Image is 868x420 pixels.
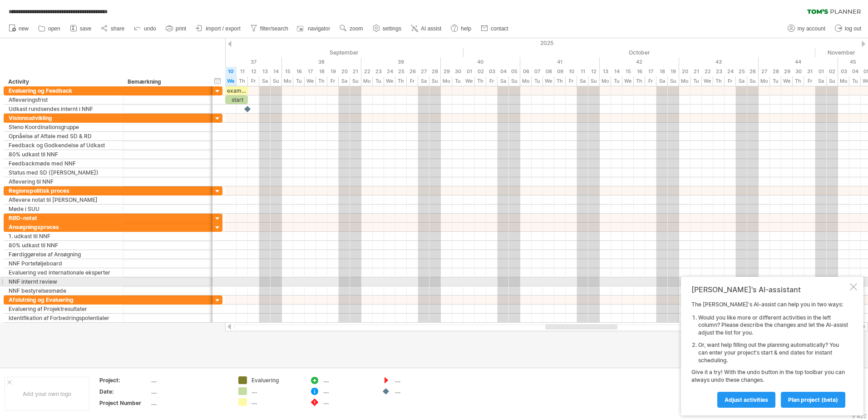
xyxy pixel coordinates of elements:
[9,86,118,95] div: Evaluering og Feedback
[781,392,845,408] a: plan project (beta)
[9,105,118,113] div: Udkast rundsendes internt i NNF
[361,57,441,67] div: 39
[747,76,759,86] div: Sunday, 26 October 2025
[316,76,327,86] div: Thursday, 18 September 2025
[781,67,793,76] div: Wednesday, 29 October 2025
[9,168,118,177] div: Status med SD ([PERSON_NAME])
[384,76,395,86] div: Wednesday, 24 September 2025
[176,25,186,32] span: print
[804,76,815,86] div: Friday, 31 October 2025
[9,114,118,122] div: Visionsudvikling
[785,23,828,35] a: my account
[339,76,350,86] div: Saturday, 20 September 2025
[679,76,690,86] div: Monday, 20 October 2025
[452,76,464,86] div: Tuesday, 30 September 2025
[361,67,373,76] div: Monday, 22 September 2025
[151,376,227,384] div: ....
[248,67,259,76] div: Friday, 12 September 2025
[520,67,532,76] div: Monday, 6 October 2025
[770,67,781,76] div: Tuesday, 28 October 2025
[656,76,668,86] div: Saturday, 18 October 2025
[9,123,118,131] div: Steno Koordinationsgruppe
[5,377,89,411] div: Add your own logo
[668,67,679,76] div: Sunday, 19 October 2025
[252,376,301,384] div: Evaluering
[305,67,316,76] div: Wednesday, 17 September 2025
[622,67,634,76] div: Wednesday, 15 October 2025
[9,205,118,213] div: Møde i SUU
[577,67,588,76] div: Saturday, 11 October 2025
[316,67,327,76] div: Thursday, 18 September 2025
[252,387,301,395] div: ....
[373,67,384,76] div: Tuesday, 23 September 2025
[9,195,118,204] div: Aflevere notat til [PERSON_NAME]
[634,76,645,86] div: Thursday, 16 October 2025
[99,399,149,407] div: Project Number
[634,67,645,76] div: Thursday, 16 October 2025
[441,67,452,76] div: Monday, 29 September 2025
[9,214,118,222] div: RØD-notat
[532,76,543,86] div: Tuesday, 7 October 2025
[679,57,759,67] div: 43
[475,76,486,86] div: Thursday, 2 October 2025
[725,396,768,403] span: Adjust activities
[418,76,429,86] div: Saturday, 27 September 2025
[9,159,118,168] div: Feedbackmøde med NNF
[9,186,118,195] div: Regionspolitisk proces
[815,67,827,76] div: Saturday, 1 November 2025
[151,399,227,407] div: ....
[421,25,441,32] span: AI assist
[429,67,441,76] div: Sunday, 28 September 2025
[293,76,305,86] div: Tuesday, 16 September 2025
[441,57,520,67] div: 40
[323,387,373,395] div: ....
[293,67,305,76] div: Tuesday, 16 September 2025
[566,67,577,76] div: Friday, 10 October 2025
[9,241,118,250] div: 80% udkast til NNF
[282,76,293,86] div: Monday, 15 September 2025
[9,268,118,277] div: Evaluering ved internationale eksperter
[747,67,759,76] div: Sunday, 26 October 2025
[429,76,441,86] div: Sunday, 28 September 2025
[588,67,600,76] div: Sunday, 12 October 2025
[611,67,622,76] div: Tuesday, 14 October 2025
[725,67,736,76] div: Friday, 24 October 2025
[793,76,804,86] div: Thursday, 30 October 2025
[849,67,861,76] div: Tuesday, 4 November 2025
[679,67,690,76] div: Monday, 20 October 2025
[478,23,511,35] a: contact
[713,76,725,86] div: Thursday, 23 October 2025
[202,57,282,67] div: 37
[373,76,384,86] div: Tuesday, 23 September 2025
[759,57,838,67] div: 44
[361,76,373,86] div: Monday, 22 September 2025
[759,76,770,86] div: Monday, 27 October 2025
[260,25,288,32] span: filter/search
[645,67,656,76] div: Friday, 17 October 2025
[736,76,747,86] div: Saturday, 25 October 2025
[271,67,282,76] div: Sunday, 14 September 2025
[577,76,588,86] div: Saturday, 11 October 2025
[449,23,474,35] a: help
[543,67,554,76] div: Wednesday, 8 October 2025
[9,141,118,150] div: Feedback og Godkendelse af Udkast
[395,76,407,86] div: Thursday, 25 September 2025
[144,25,156,32] span: undo
[350,25,363,32] span: zoom
[475,67,486,76] div: Thursday, 2 October 2025
[690,67,702,76] div: Tuesday, 21 October 2025
[691,285,848,294] div: [PERSON_NAME]'s AI-assistant
[350,76,361,86] div: Sunday, 21 September 2025
[702,76,713,86] div: Wednesday, 22 October 2025
[600,67,611,76] div: Monday, 13 October 2025
[464,76,475,86] div: Wednesday, 1 October 2025
[9,277,118,286] div: NNF internt review
[370,23,404,35] a: settings
[9,286,118,295] div: NNF bestyrelsesmøde
[645,76,656,86] div: Friday, 17 October 2025
[128,77,207,86] div: Bemærkning
[702,67,713,76] div: Wednesday, 22 October 2025
[486,67,498,76] div: Friday, 3 October 2025
[163,23,189,35] a: print
[323,376,373,384] div: ....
